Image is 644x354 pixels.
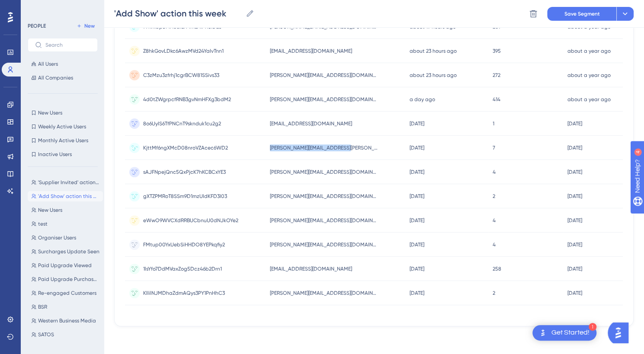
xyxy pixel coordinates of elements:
div: Get Started! [551,328,590,338]
span: SATOS [38,331,54,338]
button: Inactive Users [28,149,98,159]
span: test [38,220,48,227]
span: [PERSON_NAME][EMAIL_ADDRESS][DOMAIN_NAME] [270,217,378,224]
button: Save Segment [547,7,616,21]
span: Z8hkGovLDkc6AwzMVd24YaIvTnn1 [143,48,224,54]
span: [PERSON_NAME][EMAIL_ADDRESS][DOMAIN_NAME] [270,193,378,200]
span: Organiser Users [38,234,76,241]
span: 8o6UyIS6TfPNCnT9sknduk1cu2g2 [143,120,221,127]
span: New [84,22,95,29]
span: 1lsYfo7DdMVaxZog5Dcz46b2Drn1 [143,265,222,272]
button: 'Supplier Invited' action this week [28,177,103,188]
button: SATOS [28,329,103,340]
time: about a year ago [567,96,611,102]
time: [DATE] [410,290,424,296]
span: sAJFNpejQnc5QxPjcK7hKCBCxYE3 [143,169,226,175]
time: [DATE] [410,121,424,127]
time: about a year ago [567,24,611,30]
span: gXTZPMRoT8SSm9D1mzUIdKFD3I03 [143,193,227,200]
span: All Companies [38,74,73,81]
span: 7 [493,144,495,151]
time: [DATE] [410,266,424,272]
span: New Users [38,207,62,214]
button: All Users [28,59,98,69]
time: [DATE] [567,121,582,127]
time: about 23 hours ago [410,48,457,54]
span: [PERSON_NAME][EMAIL_ADDRESS][DOMAIN_NAME] [270,96,378,103]
time: [DATE] [567,217,582,223]
time: about 23 hours ago [410,72,457,78]
button: Re-engaged Customers [28,288,103,298]
span: [EMAIL_ADDRESS][DOMAIN_NAME] [270,48,352,54]
button: test [28,219,103,229]
span: [PERSON_NAME][EMAIL_ADDRESS][DOMAIN_NAME] [270,241,378,248]
time: [DATE] [567,266,582,272]
img: launcher-image-alternative-text [538,328,548,338]
button: 'Add Show' action this week [28,191,103,201]
button: BSR [28,302,103,312]
span: KIlilNJMDhaZdmAQys3PY1PnHhC3 [143,290,225,297]
div: 4 [60,4,63,11]
time: about a year ago [567,48,611,54]
time: [DATE] [410,242,424,248]
button: New Users [28,108,98,118]
span: eWwO9WVCXdRRBUCbnuU0dNJkOYe2 [143,217,238,224]
span: Re-engaged Customers [38,290,96,297]
span: 2 [493,193,495,200]
time: [DATE] [567,169,582,175]
button: Paid Upgrade Purchased [28,274,103,284]
input: Segment Name [114,7,242,19]
time: [DATE] [410,193,424,199]
span: 4 [493,241,496,248]
time: [DATE] [410,145,424,151]
span: [PERSON_NAME][EMAIL_ADDRESS][DOMAIN_NAME] [270,169,378,175]
span: New Users [38,109,62,116]
button: All Companies [28,73,98,83]
div: Open Get Started! checklist, remaining modules: 1 [532,325,596,341]
time: a day ago [410,96,435,102]
button: Paid Upgrade Viewed [28,260,103,271]
span: [PERSON_NAME][EMAIL_ADDRESS][DOMAIN_NAME] [270,290,378,297]
button: New [74,21,98,31]
span: KjttMf6ngXMcD08nroVZAcec6WD2 [143,144,228,151]
span: Paid Upgrade Viewed [38,262,92,269]
span: Surcharges Update Seen [38,248,99,255]
time: [DATE] [567,242,582,248]
span: 272 [493,72,500,79]
span: FMtup00YxUebSiHHDO8YEPkqfiy2 [143,241,225,248]
span: BSR [38,303,47,310]
span: C3zMzu3zfrhj1cgrBCW81SSivs33 [143,72,219,79]
span: 414 [493,96,500,103]
span: Monthly Active Users [38,137,88,144]
span: [PERSON_NAME][EMAIL_ADDRESS][PERSON_NAME][DOMAIN_NAME] [270,144,378,151]
time: about a year ago [567,72,611,78]
span: 'Add Show' action this week [38,193,99,200]
button: Surcharges Update Seen [28,246,103,257]
span: 4d0tZWgrpcfRNB3gvNmHFXg3bdM2 [143,96,231,103]
span: 258 [493,265,501,272]
span: Inactive Users [38,151,72,158]
time: [DATE] [567,145,582,151]
button: Western Business Media [28,316,103,326]
button: Weekly Active Users [28,121,98,132]
button: Organiser Users [28,233,103,243]
div: PEOPLE [28,22,46,29]
span: Western Business Media [38,317,96,324]
time: [DATE] [567,290,582,296]
button: Monthly Active Users [28,135,98,146]
span: 2 [493,290,495,297]
span: All Users [38,61,58,67]
iframe: UserGuiding AI Assistant Launcher [608,320,634,346]
span: 'Supplier Invited' action this week [38,179,99,186]
span: Save Segment [564,10,600,17]
span: Weekly Active Users [38,123,86,130]
time: [DATE] [567,193,582,199]
span: [EMAIL_ADDRESS][DOMAIN_NAME] [270,265,352,272]
span: Need Help? [20,2,54,13]
span: [PERSON_NAME][EMAIL_ADDRESS][DOMAIN_NAME] [270,72,378,79]
input: Search [45,42,90,48]
span: Paid Upgrade Purchased [38,276,99,283]
span: 4 [493,217,496,224]
span: 1 [493,120,494,127]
